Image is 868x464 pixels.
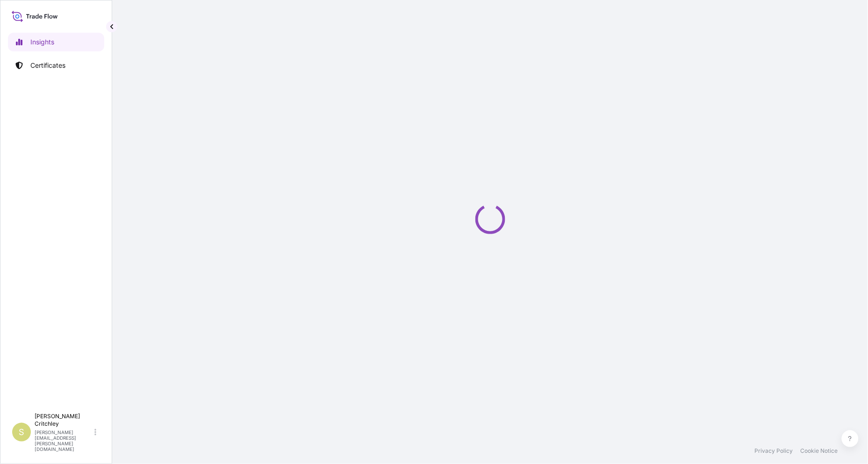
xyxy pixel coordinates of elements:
p: Insights [30,37,54,47]
a: Privacy Policy [755,447,793,455]
p: Certificates [30,61,65,70]
p: [PERSON_NAME] Critchley [35,413,93,428]
a: Insights [8,33,104,51]
span: S [19,428,24,437]
p: [PERSON_NAME][EMAIL_ADDRESS][PERSON_NAME][DOMAIN_NAME] [35,429,93,452]
a: Cookie Notice [801,447,838,455]
a: Certificates [8,56,104,75]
